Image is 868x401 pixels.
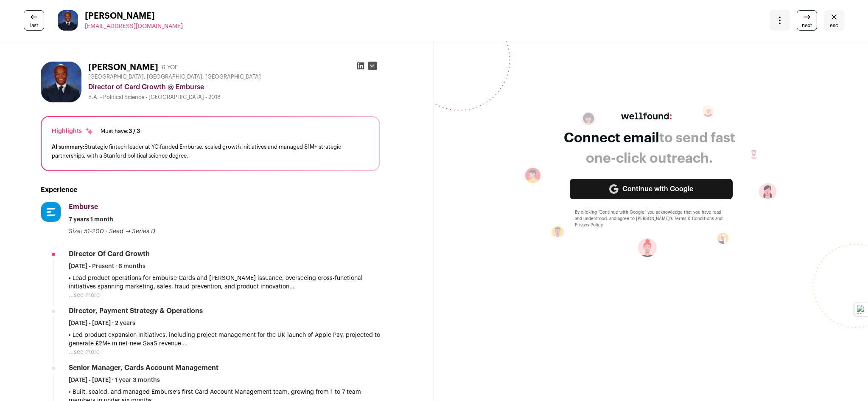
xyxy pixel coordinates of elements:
[88,62,158,73] h1: [PERSON_NAME]
[69,215,113,224] span: 7 years 1 month
[69,331,380,348] p: • Led product expansion initiatives, including project management for the UK launch of Apple Pay,...
[101,128,140,135] div: Must have:
[162,63,178,72] div: 6 YOE
[85,23,183,29] span: [EMAIL_ADDRESS][DOMAIN_NAME]
[85,22,183,31] a: [EMAIL_ADDRESS][DOMAIN_NAME]
[69,229,104,234] span: Size: 51-200
[69,348,100,356] button: ...see more
[52,142,369,160] div: Strategic fintech leader at YC-funded Emburse, scaled growth initiatives and managed $1M+ strateg...
[24,10,44,31] a: last
[564,128,735,169] div: to send fast one-click outreach.
[106,227,107,236] span: ·
[69,306,203,316] div: Director, Payment Strategy & Operations
[52,144,84,150] span: AI summary:
[85,10,183,22] span: [PERSON_NAME]
[88,73,261,80] span: [GEOGRAPHIC_DATA], [GEOGRAPHIC_DATA], [GEOGRAPHIC_DATA]
[797,10,817,31] a: next
[564,131,659,145] span: Connect email
[830,22,838,29] span: esc
[575,209,728,229] div: By clicking “Continue with Google” you acknowledge that you have read and understood, and agree t...
[129,128,140,134] span: 3 / 3
[41,62,81,102] img: f913c2aa46213e1f77a4dc6812058dcd5cccef0bfeae40d73466fe923ce2099d
[69,262,146,271] span: [DATE] - Present · 6 months
[88,94,380,101] div: B.A. - Political Science - [GEOGRAPHIC_DATA] - 2018
[69,203,98,210] span: Emburse
[69,363,218,373] div: Senior Manager, Cards Account Management
[30,22,38,29] span: last
[824,10,844,31] a: Close
[109,229,155,234] span: Seed → Series D
[570,179,733,199] a: Continue with Google
[69,274,380,291] p: • Lead product operations for Emburse Cards and [PERSON_NAME] issuance, overseeing cross-function...
[88,82,380,92] div: Director of Card Growth @ Emburse
[69,291,100,299] button: ...see more
[41,185,380,195] h2: Experience
[41,202,61,222] img: 2668283eb1288027bba6a2308f375a7cbed997d1be23d025d97d4e9bbcf6860d.jpg
[770,10,790,31] button: Open dropdown
[802,22,812,29] span: next
[58,10,78,31] img: f913c2aa46213e1f77a4dc6812058dcd5cccef0bfeae40d73466fe923ce2099d
[69,376,160,384] span: [DATE] - [DATE] · 1 year 3 months
[69,249,150,259] div: Director of Card Growth
[69,319,135,328] span: [DATE] - [DATE] · 2 years
[52,127,94,136] div: Highlights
